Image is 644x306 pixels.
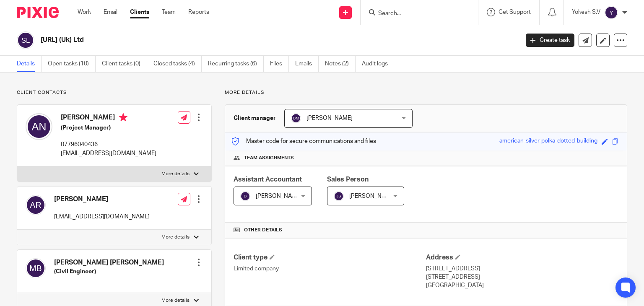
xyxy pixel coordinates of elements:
[526,34,574,47] a: Create task
[119,113,127,122] i: Primary
[362,56,394,72] a: Audit logs
[102,56,147,72] a: Client tasks (0)
[244,227,282,233] span: Other details
[17,89,212,96] p: Client contacts
[130,8,149,16] a: Clients
[54,258,164,267] h4: [PERSON_NAME] [PERSON_NAME]
[499,9,531,15] span: Get Support
[426,281,618,290] p: [GEOGRAPHIC_DATA]
[291,113,301,123] img: svg%3E
[48,56,96,72] a: Open tasks (10)
[256,193,312,199] span: [PERSON_NAME] S T
[270,56,289,72] a: Files
[54,213,150,221] p: [EMAIL_ADDRESS][DOMAIN_NAME]
[104,8,117,16] a: Email
[572,8,600,16] p: Yokesh S.V
[426,273,618,281] p: [STREET_ADDRESS]
[295,56,319,72] a: Emails
[61,140,156,149] p: 07796040436
[225,89,627,96] p: More details
[234,265,426,273] p: Limited company
[234,253,426,262] h4: Client type
[334,191,344,201] img: svg%3E
[234,114,276,122] h3: Client manager
[61,113,156,124] h4: [PERSON_NAME]
[162,8,176,16] a: Team
[426,253,618,262] h4: Address
[26,258,46,278] img: svg%3E
[61,149,156,158] p: [EMAIL_ADDRESS][DOMAIN_NAME]
[161,297,190,304] p: More details
[426,265,618,273] p: [STREET_ADDRESS]
[325,56,356,72] a: Notes (2)
[78,8,91,16] a: Work
[349,193,395,199] span: [PERSON_NAME]
[161,234,190,241] p: More details
[26,113,52,140] img: svg%3E
[240,191,250,201] img: svg%3E
[377,10,453,18] input: Search
[17,56,42,72] a: Details
[161,171,190,177] p: More details
[234,176,302,183] span: Assistant Accountant
[188,8,209,16] a: Reports
[54,267,164,276] h5: (Civil Engineer)
[41,36,419,44] h2: [URL] (Uk) Ltd
[208,56,264,72] a: Recurring tasks (6)
[244,155,294,161] span: Team assignments
[54,195,150,204] h4: [PERSON_NAME]
[231,137,376,145] p: Master code for secure communications and files
[17,7,59,18] img: Pixie
[61,124,156,132] h5: (Project Manager)
[327,176,369,183] span: Sales Person
[17,31,34,49] img: svg%3E
[26,195,46,215] img: svg%3E
[499,137,597,146] div: american-silver-polka-dotted-building
[605,6,618,19] img: svg%3E
[306,115,353,121] span: [PERSON_NAME]
[153,56,202,72] a: Closed tasks (4)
